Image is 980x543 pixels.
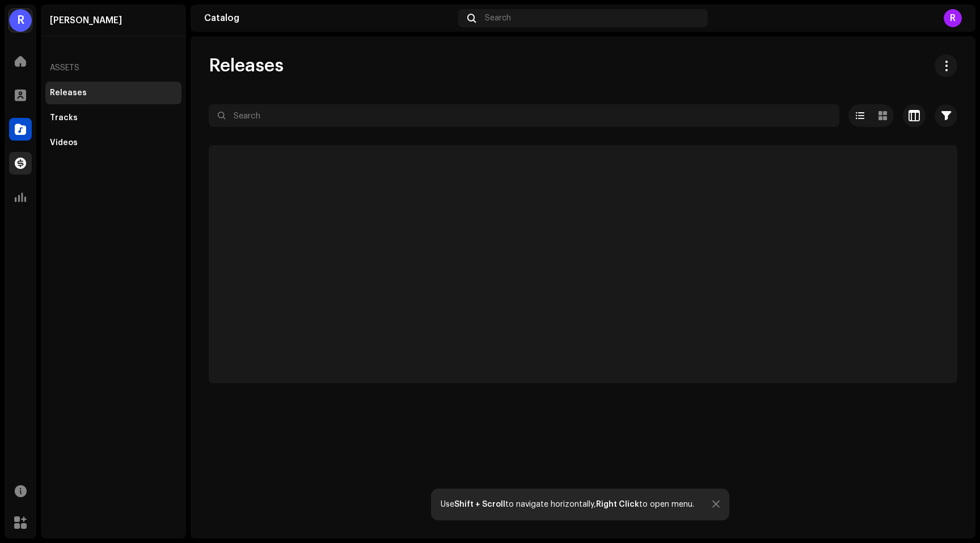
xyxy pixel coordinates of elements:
re-m-nav-item: Releases [45,82,181,104]
div: Releases [50,88,87,97]
div: R [9,9,32,32]
span: Releases [209,54,284,77]
div: Tracks [50,113,78,122]
re-m-nav-item: Videos [45,131,181,154]
div: Videos [50,138,78,147]
div: R [944,9,962,27]
span: Search [485,14,511,23]
strong: Shift + Scroll [454,500,505,508]
re-m-nav-item: Tracks [45,107,181,129]
strong: Right Click [596,500,639,508]
div: Catalog [204,14,454,23]
div: Use to navigate horizontally, to open menu. [441,500,694,509]
input: Search [209,104,839,127]
re-a-nav-header: Assets [45,54,181,82]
